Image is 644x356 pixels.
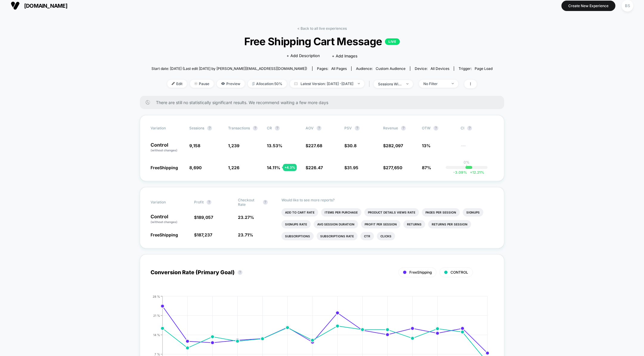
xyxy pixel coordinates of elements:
li: Profit Per Session [361,220,400,228]
img: Visually logo [11,1,20,10]
div: No Filter [423,81,447,86]
span: + [470,170,472,175]
img: calendar [294,82,298,85]
span: $ [306,165,323,170]
li: Items Per Purchase [321,208,361,217]
span: Page Load [475,66,493,71]
span: OTW [422,126,455,131]
div: Trigger: [459,66,493,71]
span: + Add Images [332,54,357,58]
span: Sessions [189,126,204,130]
span: 8,690 [189,165,202,170]
button: ? [263,200,268,205]
span: 31.95 [347,165,358,170]
span: (without changes) [151,148,177,152]
li: Pages Per Session [422,208,460,217]
span: $ [383,143,403,148]
span: -3.09 % [453,170,467,175]
span: 282,097 [386,143,403,148]
span: $ [383,165,402,170]
span: 1,226 [228,165,239,170]
span: $ [194,232,212,237]
span: $ [344,165,358,170]
p: Control [151,214,188,224]
img: end [452,83,454,84]
span: Device: [410,66,454,71]
span: all pages [331,66,347,71]
span: 13% [422,143,431,148]
li: Subscriptions Rate [317,232,357,240]
span: 1,239 [228,143,239,148]
span: FreeShipping [151,165,178,170]
button: ? [207,126,212,131]
li: Returns Per Session [428,220,471,228]
button: ? [434,126,438,131]
span: 277,650 [386,165,402,170]
li: Subscriptions [281,232,314,240]
span: Edit [167,80,187,88]
span: 13.53 % [267,143,282,148]
li: Clicks [377,232,395,240]
span: 226.47 [308,165,323,170]
img: end [358,83,360,84]
span: $ [344,143,357,148]
span: Variation [151,198,183,207]
span: [DOMAIN_NAME] [24,3,67,9]
span: $ [194,215,213,220]
li: Product Details Views Rate [364,208,419,217]
span: FreeShipping [151,232,178,237]
span: 187,237 [197,232,212,237]
span: Custom Audience [376,66,405,71]
span: 23.71 % [238,232,253,237]
span: 227.68 [308,143,322,148]
p: LIVE [385,38,400,45]
span: 189,057 [197,215,213,220]
img: rebalance [252,82,255,85]
p: 0% [464,160,470,164]
span: Transactions [228,126,250,130]
span: PSV [344,126,352,130]
span: all devices [431,66,449,71]
div: + 4.3 % [283,164,297,171]
button: Create New Experience [561,1,615,11]
span: There are still no statistically significant results. We recommend waiting a few more days [156,100,492,105]
span: + Add Description [287,53,320,59]
span: Checkout Rate [238,198,260,207]
li: Ctr [360,232,374,240]
span: AOV [306,126,314,130]
span: 30.8 [347,143,357,148]
button: ? [355,126,360,131]
span: | [367,80,374,88]
span: 14.11 % [267,165,280,170]
tspan: 7 % [154,352,160,356]
div: Pages: [317,66,347,71]
button: ? [401,126,406,131]
li: Avg Session Duration [314,220,358,228]
tspan: 21 % [153,313,160,317]
button: ? [275,126,280,131]
span: 23.27 % [238,215,254,220]
span: 9,158 [189,143,200,148]
div: Audience: [356,66,405,71]
span: Revenue [383,126,398,130]
span: Free Shipping Cart Message [168,35,476,48]
span: 12.21 % [467,170,484,175]
span: Profit [194,200,204,204]
span: Allocation: 50% [248,80,287,88]
span: CR [267,126,272,130]
p: | [466,164,467,169]
span: $ [306,143,322,148]
span: FreeShipping [409,270,432,275]
tspan: 28 % [153,294,160,298]
span: Preview [217,80,245,88]
tspan: 14 % [153,333,160,336]
span: Pause [190,80,214,88]
span: CONTROL [451,270,468,275]
li: Signups Rate [281,220,311,228]
li: Signups [463,208,483,217]
div: sessions with impression [378,82,402,86]
li: Returns [403,220,425,228]
p: Would like to see more reports? [281,198,493,202]
span: 87% [422,165,431,170]
p: Control [151,142,183,153]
